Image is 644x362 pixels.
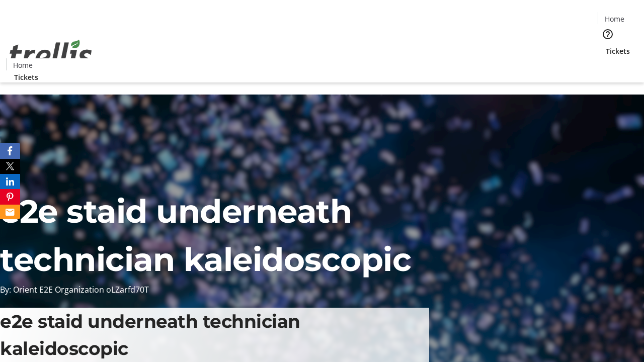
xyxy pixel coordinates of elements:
a: Home [598,14,630,24]
span: Home [13,60,33,70]
a: Tickets [598,46,638,56]
span: Home [605,14,624,24]
button: Help [598,24,618,44]
a: Tickets [6,72,46,82]
img: Orient E2E Organization oLZarfd70T's Logo [6,29,96,79]
span: Tickets [606,46,630,56]
button: Cart [598,56,618,76]
a: Home [7,60,39,70]
span: Tickets [14,72,38,82]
